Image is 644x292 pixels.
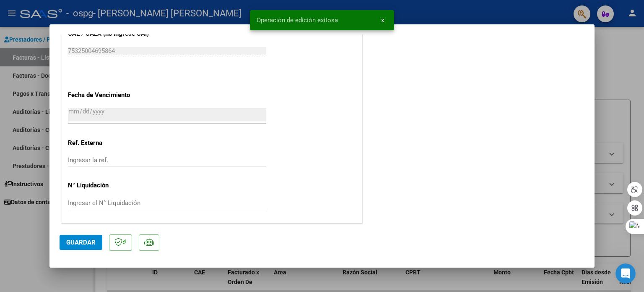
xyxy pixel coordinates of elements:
p: N° Liquidación [68,181,154,190]
p: Ref. Externa [68,138,154,148]
span: Operación de edición exitosa [257,16,338,24]
span: Guardar [66,239,96,246]
span: x [381,16,384,24]
iframe: Intercom live chat [615,263,636,284]
button: x [374,13,391,28]
p: Fecha de Vencimiento [68,90,154,100]
button: Guardar [60,235,102,250]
